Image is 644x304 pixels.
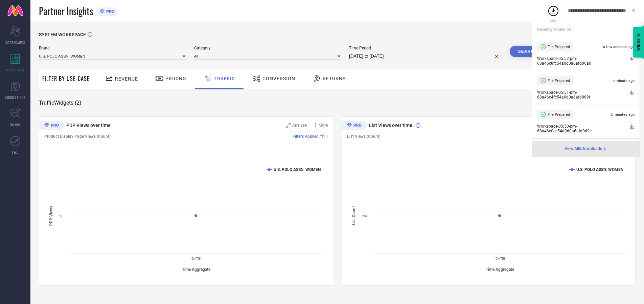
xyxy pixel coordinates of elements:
[629,90,635,100] a: Download
[613,79,635,83] span: a minute ago
[274,167,321,172] text: U.S. POLO ASSN. WOMEN
[537,124,627,133] span: Workspace - 05:50-pm - 68a46c0cc54a0d0a6afd069e
[39,4,93,18] span: Partner Insights
[59,214,63,218] text: 1L
[347,134,381,139] span: List Views (Count)
[565,146,607,152] a: View All6Downloads
[182,267,211,272] tspan: Time Aggregate
[42,74,90,83] span: Filter By Use-Case
[547,5,559,17] div: Open download list
[342,121,367,131] div: Premium
[548,112,570,117] span: File Prepared
[349,46,501,50] span: Time Period
[66,123,111,128] span: PDP Views over time
[349,52,501,60] input: Select time period
[292,123,307,128] span: Analyse
[486,267,514,272] tspan: Time Aggregate
[105,9,115,14] span: PRO
[12,150,19,155] span: FWD
[603,45,635,49] span: a few seconds ago
[262,76,295,81] span: Conversion
[286,123,291,128] svg: Zoom
[191,257,201,260] text: [DATE]
[565,146,607,152] div: Open download page
[548,79,570,83] span: File Prepared
[44,134,111,139] span: Product Display Page Views (Count)
[327,134,328,139] span: |
[194,46,341,50] span: Category
[6,67,25,72] span: WORKSPACE
[293,134,319,139] span: Filters Applied
[537,27,572,32] span: Recently Added ( 4 )
[537,90,627,100] span: Workspace - 05:51-pm - 68a46c4fc54a0d0a6afd069f
[537,56,627,66] span: Workspace - 05:52-pm - 68a46c8fc54a0d0a6afd06a0
[629,56,635,66] a: Download
[629,124,635,133] a: Download
[5,40,25,45] span: SCORECARDS
[362,214,368,218] text: 26L
[49,206,53,226] tspan: PDP Views
[323,76,346,81] span: Returns
[369,123,412,128] span: List Views over time
[565,146,602,152] span: View All 6 Downloads
[351,206,356,225] tspan: List Count
[576,167,623,172] text: U.S. POLO ASSN. WOMEN
[9,122,21,127] span: TRENDS
[165,76,186,81] span: Pricing
[548,45,570,49] span: File Prepared
[39,121,64,131] div: Premium
[319,123,328,128] span: More
[214,76,235,81] span: Traffic
[39,100,82,106] span: Traffic Widgets ( 2 )
[611,112,635,117] span: 2 minutes ago
[510,46,546,57] button: Search
[115,76,138,82] span: Revenue
[495,257,505,260] text: [DATE]
[39,46,186,50] span: Brand
[39,32,86,37] span: SYSTEM WORKSPACE
[5,95,26,100] span: SUGGESTIONS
